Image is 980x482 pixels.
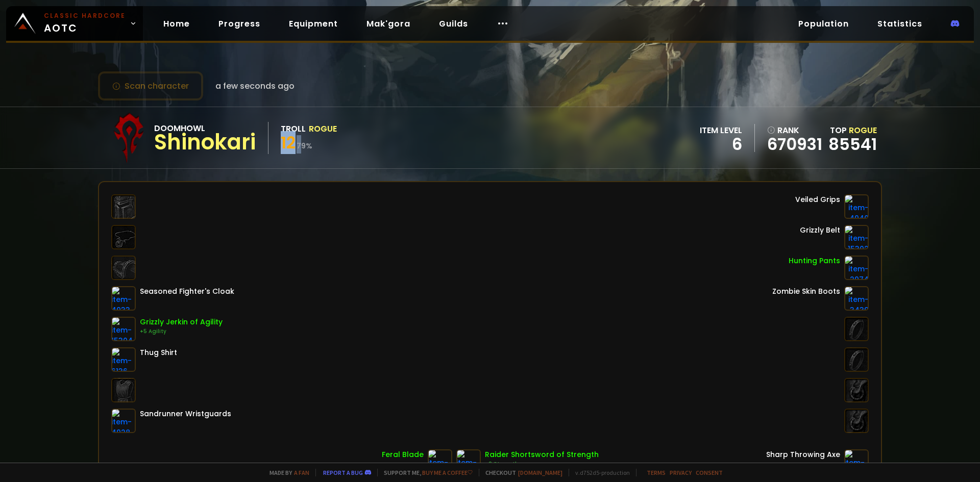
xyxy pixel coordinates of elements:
a: Report a bug [323,469,363,476]
img: item-4928 [111,409,136,433]
div: Sharp Throwing Axe [766,449,840,460]
span: 12 [281,131,296,154]
div: Grizzly Belt [800,225,840,236]
a: a fan [294,469,309,476]
span: Support me, [377,469,473,476]
a: Mak'gora [358,13,419,34]
small: 79 % [297,141,312,151]
a: [DOMAIN_NAME] [518,469,562,476]
span: Made by [263,469,309,476]
img: item-6136 [111,347,136,372]
a: 670931 [767,137,822,152]
img: item-15304 [111,317,136,341]
div: Thug Shirt [140,347,177,358]
span: Rogue [849,124,877,136]
a: 85541 [828,133,877,156]
span: v. d752d5 - production [569,469,630,476]
img: item-3135 [844,449,869,474]
button: Scan character [98,71,203,100]
div: Top [828,124,877,137]
a: Privacy [670,469,692,476]
div: Sandrunner Wristguards [140,409,231,419]
div: +5 Agility [140,327,223,336]
div: Hunting Pants [789,256,840,266]
div: Zombie Skin Boots [772,286,840,297]
div: Raider Shortsword of Strength [485,449,599,460]
div: Veiled Grips [795,194,840,205]
div: Rogue [309,122,337,135]
a: Population [790,13,857,34]
div: Seasoned Fighter's Cloak [140,286,234,297]
img: item-3439 [844,286,869,311]
div: 6 [700,137,742,152]
a: Statistics [869,13,930,34]
a: Terms [647,469,666,476]
div: Troll [281,122,306,135]
a: Guilds [431,13,476,34]
a: Classic HardcoreAOTC [6,6,143,41]
span: AOTC [44,11,126,36]
div: +2 Strength [485,460,599,468]
a: Consent [696,469,723,476]
img: item-15302 [844,225,869,249]
img: item-2974 [844,256,869,280]
small: Classic Hardcore [44,11,126,20]
a: Equipment [281,13,346,34]
img: item-4940 [844,194,869,219]
a: Progress [210,13,268,34]
div: Feral Blade [382,449,424,460]
a: Home [155,13,198,34]
span: Checkout [479,469,562,476]
div: Doomhowl [154,122,256,135]
img: item-4933 [111,286,136,311]
img: item-4766 [428,449,452,474]
div: Grizzly Jerkin of Agility [140,317,223,327]
div: item level [700,124,742,137]
span: a few seconds ago [215,80,295,92]
img: item-15210 [456,449,481,474]
div: rank [767,124,822,137]
a: Buy me a coffee [422,469,473,476]
div: Shinokari [154,135,256,150]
